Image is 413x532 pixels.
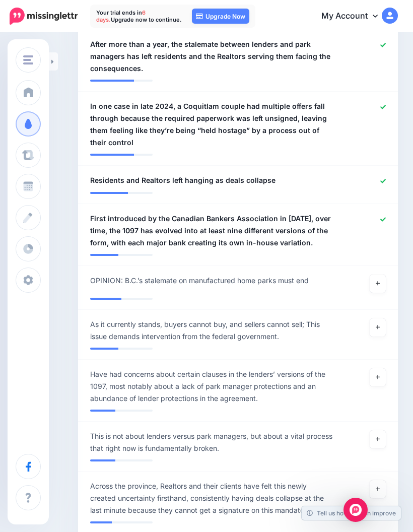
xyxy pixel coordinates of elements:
[10,8,78,25] img: Missinglettr
[90,480,334,516] span: Across the province, Realtors and their clients have felt this newly created uncertainty firsthan...
[90,100,334,149] span: In one case in late 2024, a Coquitlam couple had multiple offers fall through because the require...
[90,213,334,249] span: First introduced by the Canadian Bankers Association in [DATE], over time, the 1097 has evolved i...
[90,174,276,186] span: Residents and Realtors left hanging as deals collapse
[343,498,368,522] div: Open Intercom Messenger
[96,9,146,23] span: 6 days.
[311,4,398,29] a: My Account
[90,318,334,343] span: As it currently stands, buyers cannot buy, and sellers cannot sell; This issue demands interventi...
[90,38,334,75] span: After more than a year, the stalemate between lenders and park managers has left residents and th...
[90,430,334,454] span: This is not about lenders versus park managers, but about a vital process that right now is funda...
[90,368,334,405] span: Have had concerns about certain clauses in the lenders’ versions of the 1097, most notably about ...
[90,275,309,287] span: OPINION: B.C.’s stalemate on manufactured home parks must end
[302,506,401,520] a: Tell us how we can improve
[23,55,33,64] img: menu.png
[192,9,249,24] a: Upgrade Now
[96,9,182,23] p: Your trial ends in Upgrade now to continue.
